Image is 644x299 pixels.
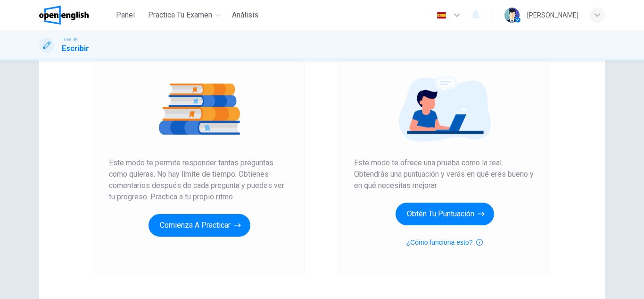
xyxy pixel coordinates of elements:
span: Análisis [232,9,258,21]
button: Comienza a practicar [149,214,250,237]
button: Practica tu examen [144,7,224,24]
button: ¿Cómo funciona esto? [406,237,483,248]
span: Este modo te ofrece una prueba como la real. Obtendrás una puntuación y verás en qué eres bueno y... [354,157,535,191]
span: Este modo te permite responder tantas preguntas como quieras. No hay límite de tiempo. Obtienes c... [109,157,290,203]
img: OpenEnglish logo [39,6,89,25]
button: Análisis [228,7,262,24]
h1: Escribir [62,43,89,54]
button: Panel [110,7,140,24]
a: OpenEnglish logo [39,6,110,25]
span: TOEFL® [62,36,77,43]
span: Panel [116,9,135,21]
img: Profile picture [504,8,520,23]
button: Obtén tu puntuación [396,203,494,225]
img: es [436,12,447,19]
span: Practica tu examen [148,9,212,21]
div: [PERSON_NAME] [527,9,578,21]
